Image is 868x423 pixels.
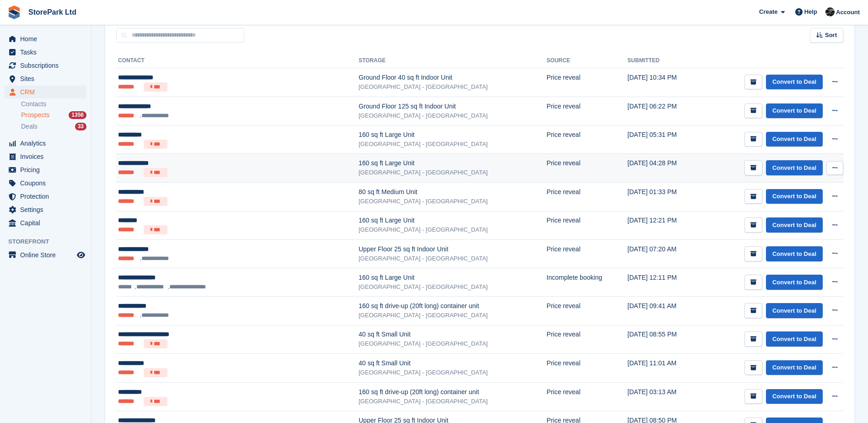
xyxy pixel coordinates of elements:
div: [GEOGRAPHIC_DATA] - [GEOGRAPHIC_DATA] [359,254,547,263]
span: Deals [21,122,38,131]
td: Price reveal [547,68,628,97]
div: 160 sq ft drive-up (20ft long) container unit [359,301,547,311]
a: Convert to Deal [766,189,823,204]
a: Preview store [75,249,86,260]
td: Price reveal [547,154,628,183]
td: Price reveal [547,211,628,240]
div: [GEOGRAPHIC_DATA] - [GEOGRAPHIC_DATA] [359,197,547,206]
a: menu [5,190,86,203]
a: menu [5,203,86,216]
div: 40 sq ft Small Unit [359,358,547,368]
td: [DATE] 10:34 PM [627,68,699,97]
span: Invoices [20,150,75,163]
a: Prospects 1356 [21,110,86,120]
a: menu [5,59,86,72]
div: [GEOGRAPHIC_DATA] - [GEOGRAPHIC_DATA] [359,140,547,149]
div: Ground Floor 40 sq ft Indoor Unit [359,73,547,82]
div: [GEOGRAPHIC_DATA] - [GEOGRAPHIC_DATA] [359,339,547,348]
a: menu [5,177,86,190]
a: menu [5,249,86,261]
a: menu [5,217,86,229]
div: Ground Floor 125 sq ft Indoor Unit [359,102,547,111]
span: Protection [20,190,75,203]
span: Account [836,8,860,17]
div: 40 sq ft Small Unit [359,330,547,339]
span: Analytics [20,137,75,150]
td: [DATE] 06:22 PM [627,97,699,125]
td: [DATE] 12:11 PM [627,268,699,297]
th: Storage [359,54,547,68]
div: [GEOGRAPHIC_DATA] - [GEOGRAPHIC_DATA] [359,282,547,292]
span: Tasks [20,46,75,59]
a: Convert to Deal [766,275,823,290]
div: [GEOGRAPHIC_DATA] - [GEOGRAPHIC_DATA] [359,311,547,320]
span: Home [20,33,75,45]
td: [DATE] 09:41 AM [627,297,699,325]
div: [GEOGRAPHIC_DATA] - [GEOGRAPHIC_DATA] [359,397,547,406]
span: Help [804,7,817,16]
div: [GEOGRAPHIC_DATA] - [GEOGRAPHIC_DATA] [359,225,547,234]
a: Convert to Deal [766,132,823,147]
td: [DATE] 07:20 AM [627,240,699,268]
span: Storefront [8,237,91,246]
span: Sort [825,31,837,40]
div: [GEOGRAPHIC_DATA] - [GEOGRAPHIC_DATA] [359,368,547,377]
td: [DATE] 01:33 PM [627,183,699,211]
span: Prospects [21,111,49,119]
div: 1356 [69,111,86,119]
a: menu [5,163,86,176]
a: Convert to Deal [766,103,823,119]
td: Price reveal [547,354,628,383]
td: Price reveal [547,125,628,154]
div: [GEOGRAPHIC_DATA] - [GEOGRAPHIC_DATA] [359,168,547,177]
a: menu [5,150,86,163]
span: Settings [20,203,75,216]
a: Convert to Deal [766,217,823,233]
span: Online Store [20,249,75,261]
td: [DATE] 03:13 AM [627,382,699,411]
div: 160 sq ft drive-up (20ft long) container unit [359,387,547,397]
div: [GEOGRAPHIC_DATA] - [GEOGRAPHIC_DATA] [359,111,547,120]
th: Contact [116,54,359,68]
a: StorePark Ltd [25,5,80,20]
td: [DATE] 12:21 PM [627,211,699,240]
img: stora-icon-8386f47178a22dfd0bd8f6a31ec36ba5ce8667c1dd55bd0f319d3a0aa187defe.svg [7,5,21,19]
div: 160 sq ft Large Unit [359,158,547,168]
td: Price reveal [547,97,628,125]
div: 160 sq ft Large Unit [359,130,547,140]
span: Create [759,7,777,16]
a: Convert to Deal [766,303,823,318]
a: Convert to Deal [766,360,823,375]
td: Price reveal [547,297,628,325]
td: Price reveal [547,240,628,268]
td: [DATE] 11:01 AM [627,354,699,383]
span: Coupons [20,177,75,190]
td: [DATE] 04:28 PM [627,154,699,183]
a: Contacts [21,100,86,108]
div: 33 [75,123,86,130]
span: Pricing [20,163,75,176]
th: Submitted [627,54,699,68]
td: Incomplete booking [547,268,628,297]
td: Price reveal [547,183,628,211]
a: menu [5,86,86,98]
a: Convert to Deal [766,160,823,175]
div: [GEOGRAPHIC_DATA] - [GEOGRAPHIC_DATA] [359,82,547,92]
img: Ryan Mulcahy [825,7,835,16]
a: Convert to Deal [766,331,823,347]
td: Price reveal [547,382,628,411]
th: Source [547,54,628,68]
a: Convert to Deal [766,75,823,90]
a: menu [5,137,86,150]
a: menu [5,46,86,59]
div: 160 sq ft Large Unit [359,216,547,225]
span: Sites [20,72,75,85]
a: menu [5,33,86,45]
span: CRM [20,86,75,98]
div: 160 sq ft Large Unit [359,273,547,282]
a: menu [5,72,86,85]
span: Capital [20,217,75,229]
div: 80 sq ft Medium Unit [359,187,547,197]
div: Upper Floor 25 sq ft Indoor Unit [359,244,547,254]
td: [DATE] 05:31 PM [627,125,699,154]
